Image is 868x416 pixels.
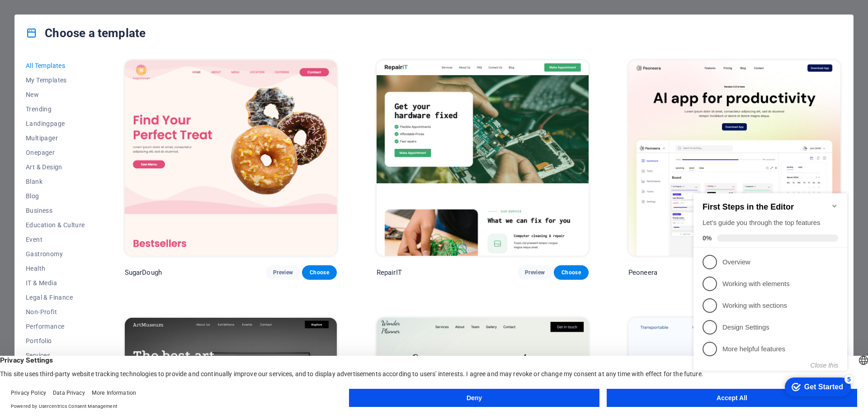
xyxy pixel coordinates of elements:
p: Overview [33,77,141,87]
span: Non-Profit [26,308,85,316]
li: Design Settings [4,136,157,158]
p: Working with elements [33,99,141,109]
span: Event [26,236,85,243]
button: Landingpage [26,116,85,131]
li: Working with elements [4,93,157,115]
button: Preview [518,265,552,280]
p: Design Settings [33,143,141,152]
li: Overview [4,71,157,93]
button: Legal & Finance [26,290,85,305]
span: Portfolio [26,337,85,344]
button: Services [26,348,85,363]
div: Get Started [114,203,153,211]
span: Business [26,207,85,214]
li: More helpful features [4,158,157,180]
button: Health [26,261,85,276]
button: Choose [554,265,588,280]
span: All Templates [26,62,85,69]
p: Peoneera [628,268,657,277]
button: Performance [26,319,85,334]
img: SugarDough [125,60,337,256]
button: Art & Design [26,160,85,174]
span: Preview [273,269,293,276]
span: New [26,91,85,98]
button: Choose [302,265,336,280]
div: 5 [155,195,164,204]
p: SugarDough [125,268,162,277]
button: Blank [26,174,85,189]
button: Preview [266,265,300,280]
button: IT & Media [26,276,85,290]
span: Education & Culture [26,221,85,229]
span: Blank [26,178,85,185]
li: Working with sections [4,115,157,136]
p: RepairIT [377,268,402,277]
button: Portfolio [26,334,85,348]
h4: Choose a template [26,26,146,40]
span: Performance [26,323,85,330]
span: Preview [525,269,545,276]
button: All Templates [26,58,85,73]
button: Onepager [26,145,85,160]
span: Gastronomy [26,250,85,258]
span: Landingpage [26,120,85,127]
button: Multipager [26,131,85,145]
span: Multipager [26,134,85,142]
span: Legal & Finance [26,294,85,301]
span: Onepager [26,149,85,156]
span: My Templates [26,77,85,84]
span: Services [26,352,85,359]
img: RepairIT [377,60,589,256]
span: IT & Media [26,279,85,287]
div: Get Started 5 items remaining, 0% complete [95,197,161,216]
span: Health [26,265,85,272]
button: My Templates [26,73,85,87]
div: Let's guide you through the top features [13,38,148,48]
button: Close this [121,182,148,189]
span: Art & Design [26,163,85,171]
button: New [26,87,85,102]
p: More helpful features [33,164,141,174]
span: Choose [309,269,329,276]
button: Non-Profit [26,305,85,319]
h2: First Steps in the Editor [13,22,148,32]
button: Trending [26,102,85,116]
button: Gastronomy [26,247,85,261]
span: Trending [26,105,85,113]
button: Business [26,203,85,218]
button: Blog [26,189,85,203]
div: Minimize checklist [141,22,148,29]
p: Working with sections [33,121,141,130]
button: Education & Culture [26,218,85,232]
span: Choose [561,269,581,276]
button: Event [26,232,85,247]
span: 0% [13,54,27,62]
span: Blog [26,192,85,200]
img: Peoneera [628,60,840,256]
